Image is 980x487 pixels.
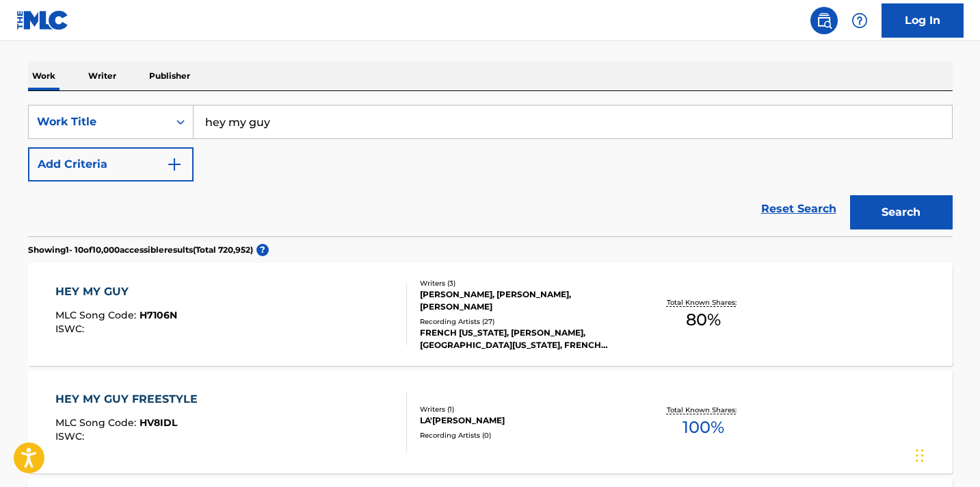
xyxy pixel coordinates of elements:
div: [PERSON_NAME], [PERSON_NAME], [PERSON_NAME] [420,288,626,313]
p: Total Known Shares: [667,405,740,415]
span: ISWC : [55,430,88,442]
form: Search Form [28,105,953,236]
span: H7106N [140,309,177,321]
div: HEY MY GUY [55,284,177,300]
a: Public Search [810,7,838,34]
a: HEY MY GUYMLC Song Code:H7106NISWC:Writers (3)[PERSON_NAME], [PERSON_NAME], [PERSON_NAME]Recordin... [28,263,953,366]
img: search [816,12,832,29]
div: Help [846,7,873,34]
a: HEY MY GUY FREESTYLEMLC Song Code:HV8IDLISWC:Writers (1)LA'[PERSON_NAME]Recording Artists (0)Tota... [28,371,953,473]
span: ? [256,244,269,256]
div: Recording Artists ( 0 ) [420,430,626,440]
a: Log In [882,3,964,38]
span: 80 % [686,308,721,332]
button: Search [850,195,953,229]
img: 9d2ae6d4665cec9f34b9.svg [166,156,183,173]
p: Showing 1 - 10 of 10,000 accessible results (Total 720,952 ) [28,244,253,256]
p: Writer [84,62,120,90]
img: MLC Logo [16,10,69,30]
div: HEY MY GUY FREESTYLE [55,391,204,408]
p: Total Known Shares: [667,297,740,308]
button: Add Criteria [28,147,194,182]
div: LA'[PERSON_NAME] [420,414,626,427]
div: Work Title [37,114,160,130]
p: Publisher [145,62,194,90]
span: 100 % [683,415,724,440]
p: Work [28,62,59,90]
span: MLC Song Code : [55,309,140,321]
iframe: Chat Widget [912,421,980,487]
span: HV8IDL [140,416,177,429]
span: ISWC : [55,323,88,335]
div: Writers ( 3 ) [420,278,626,288]
a: Reset Search [754,194,843,224]
div: Drag [916,435,924,476]
div: FRENCH [US_STATE], [PERSON_NAME], [GEOGRAPHIC_DATA][US_STATE], FRENCH [US_STATE], [PERSON_NAME], ... [420,327,626,351]
div: Writers ( 1 ) [420,404,626,414]
span: MLC Song Code : [55,416,140,429]
div: Recording Artists ( 27 ) [420,316,626,327]
img: help [851,12,868,29]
